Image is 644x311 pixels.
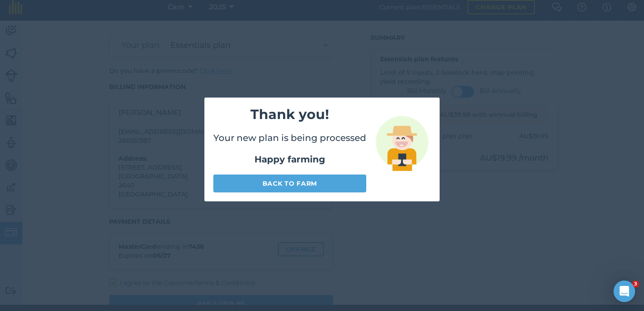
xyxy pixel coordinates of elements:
p: Your new plan is being processed [213,132,366,144]
h2: Thank you! [213,107,366,123]
div: Open Intercom Messenger [614,281,635,302]
span: 3 [632,281,639,288]
strong: Happy farming [254,154,325,165]
a: Back to farm [213,175,366,192]
img: svg+xml;base64,PD94bWwgdmVyc2lvbj0iMS4wIiBlbmNvZGluZz0idXRmLTgiPz4KPCEtLSBHZW5lcmF0b3I6IEFkb2JlIE... [373,114,431,171]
